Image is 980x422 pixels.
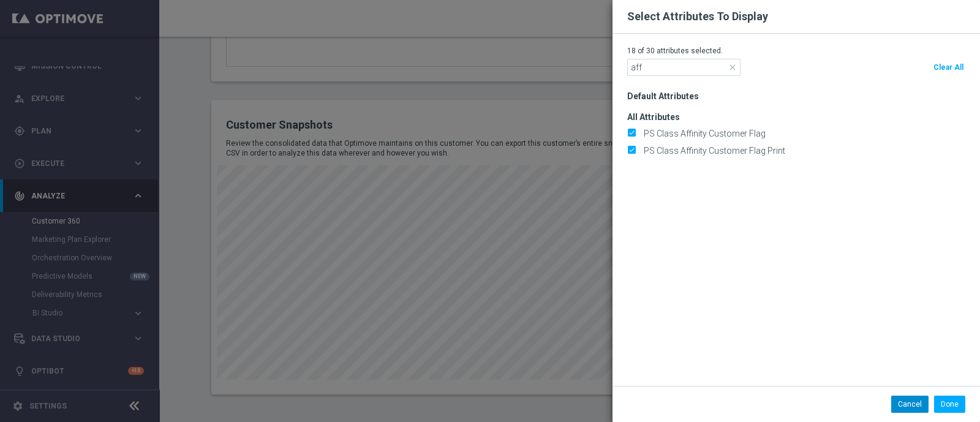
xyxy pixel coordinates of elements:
[639,128,766,139] label: PS Class Affinity Customer Flag
[627,102,980,122] h3: All Attributes
[627,81,980,102] h3: Default Attributes
[627,9,768,24] h2: Select Attributes To Display
[639,145,785,156] label: PS Class Affinity Customer Flag Print
[627,59,741,76] input: Search
[932,59,965,76] button: Clear All
[891,396,929,413] button: Cancel
[728,62,737,72] span: close
[627,46,965,56] p: 18 of 30 attributes selected.
[934,396,965,413] button: Done
[933,63,963,72] span: Clear All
